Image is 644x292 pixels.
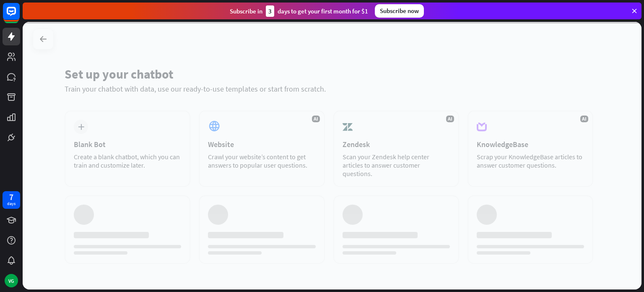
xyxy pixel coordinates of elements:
[9,193,13,201] div: 7
[375,4,424,18] div: Subscribe now
[230,5,368,17] div: Subscribe in days to get your first month for $1
[5,274,18,287] div: VG
[7,201,16,207] div: days
[3,191,20,209] a: 7 days
[266,5,274,17] div: 3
